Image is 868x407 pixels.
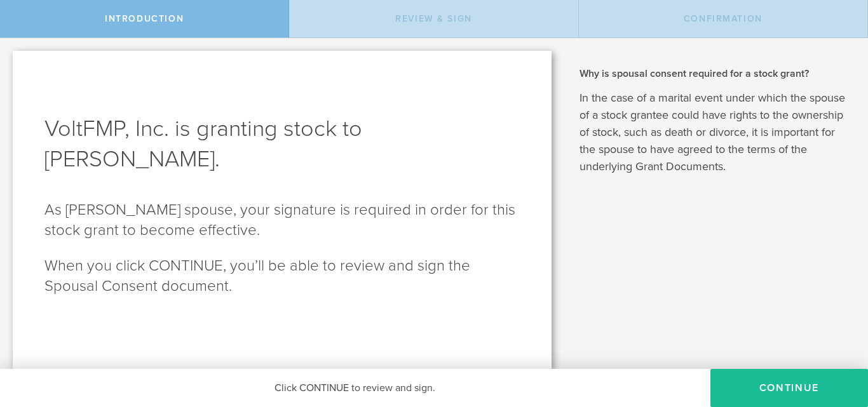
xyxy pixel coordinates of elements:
[580,67,849,81] h2: Why is spousal consent required for a stock grant?
[44,114,520,175] h1: VoltFMP, Inc. is granting stock to [PERSON_NAME].
[395,13,472,24] span: Review & Sign
[710,369,868,407] button: CONTINUE
[44,256,520,297] p: When you click CONTINUE, you’ll be able to review and sign the Spousal Consent document.
[684,13,763,24] span: Confirmation
[44,200,520,241] p: As [PERSON_NAME] spouse, your signature is required in order for this stock grant to become effec...
[580,90,849,175] p: In the case of a marital event under which the spouse of a stock grantee could have rights to the...
[105,13,184,24] span: Introduction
